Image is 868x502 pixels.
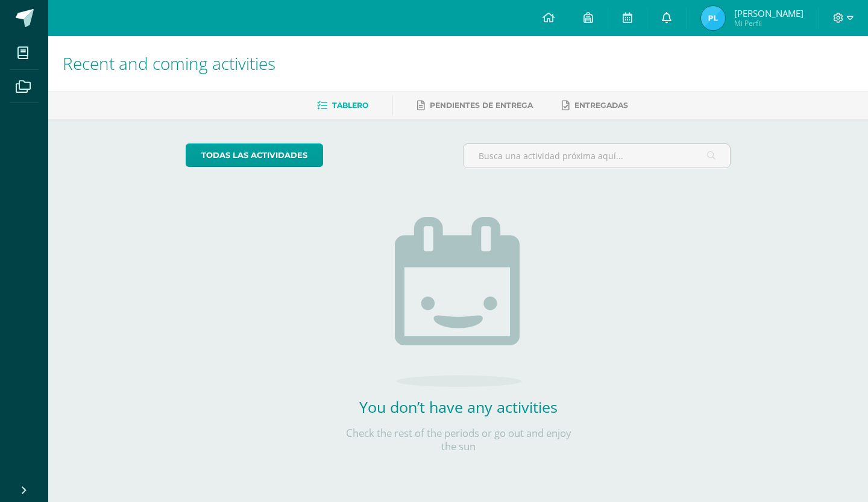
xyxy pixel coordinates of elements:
[464,144,731,168] input: Busca una actividad próxima aquí...
[430,101,533,110] span: Pendientes de entrega
[338,427,579,453] p: Check the rest of the periods or go out and enjoy the sun
[395,217,521,387] img: no_activities.png
[338,397,579,417] h2: You don’t have any activities
[734,7,804,19] span: [PERSON_NAME]
[417,96,533,115] a: Pendientes de entrega
[317,96,368,115] a: Tablero
[734,18,804,28] span: Mi Perfil
[332,101,368,110] span: Tablero
[701,6,725,30] img: 23fb16984e5ab67cc49ece7ec8f2c339.png
[574,101,628,110] span: Entregadas
[63,52,275,75] span: Recent and coming activities
[562,96,628,115] a: Entregadas
[186,143,323,167] a: todas las Actividades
